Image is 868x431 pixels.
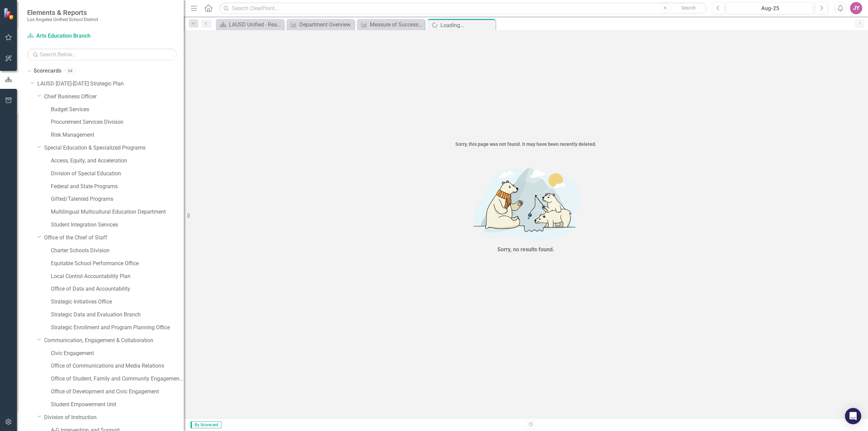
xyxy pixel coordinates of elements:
div: Aug-25 [729,4,811,13]
a: Arts Education Branch [27,32,112,40]
a: Strategic Data and Evaluation Branch [51,311,184,319]
div: Sorry, this page was not found. It may have been recently deleted. [184,141,868,148]
a: Office of the Chief of Staff [44,234,184,242]
a: Civic Engagement [51,350,184,357]
a: Risk Management [51,131,184,139]
div: Sorry, no results found. [497,246,554,254]
input: Search Below... [27,48,177,60]
a: Equitable School Performance Office [51,260,184,268]
a: Scorecards [34,67,61,75]
button: JY [850,2,862,14]
a: Office of Student, Family and Community Engagement (SFACE) [51,375,184,383]
span: Elements & Reports [27,8,98,17]
a: Gifted/Talented Programs [51,195,184,203]
a: Department Overview [288,20,353,29]
a: Charter Schools Division [51,247,184,255]
a: LAUSD Unified - Ready for the World [218,20,282,29]
input: Search ClearPoint... [219,2,707,14]
a: Student Integration Services [51,221,184,229]
a: Office of Development and Civic Engagement [51,388,184,396]
a: Chief Business Officer [44,93,184,101]
a: Student Empowerment Unit [51,401,184,409]
a: Budget Services [51,106,184,114]
a: Measure of Success - Scorecard Report [359,20,423,29]
a: Strategic Enrollment and Program Planning Office [51,324,184,332]
a: Procurement Services Division [51,118,184,126]
a: Strategic Initiatives Office [51,298,184,306]
a: Local Control Accountability Plan [51,273,184,280]
a: Office of Data and Accountability [51,285,184,293]
a: Division of Special Education [51,170,184,178]
div: Loading... [440,21,494,30]
div: Department Overview [299,20,353,29]
div: Measure of Success - Scorecard Report [370,20,423,29]
span: By Scorecard [191,422,221,428]
div: LAUSD Unified - Ready for the World [229,20,282,29]
a: Division of Instruction [44,414,184,422]
button: Aug-25 [727,2,813,14]
div: Open Intercom Messenger [845,408,861,424]
a: LAUSD [DATE]-[DATE] Strategic Plan [37,80,184,88]
a: Office of Communications and Media Relations [51,362,184,370]
img: No results found [424,162,628,244]
a: Access, Equity, and Acceleration [51,157,184,165]
button: Search [671,3,705,13]
a: Federal and State Programs [51,183,184,191]
small: Los Angeles Unified School District [27,17,98,22]
span: Search [681,5,696,11]
a: Multilingual Multicultural Education Department [51,208,184,216]
a: Special Education & Specialized Programs [44,144,184,152]
img: ClearPoint Strategy [3,8,15,20]
a: Communication, Engagement & Collaboration [44,337,184,345]
div: 64 [65,68,76,74]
